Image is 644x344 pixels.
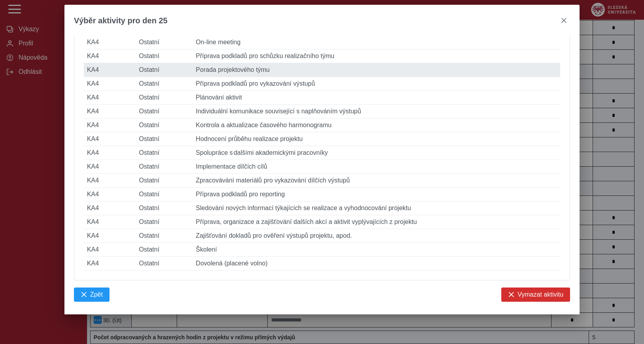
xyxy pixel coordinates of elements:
td: KA4 [84,257,136,271]
button: close [557,14,570,27]
td: Ostatní [136,215,193,229]
td: Ostatní [136,63,193,77]
td: Ostatní [136,36,193,49]
td: Ostatní [136,49,193,63]
td: Ostatní [136,77,193,91]
td: Ostatní [136,188,193,201]
td: Ostatní [136,160,193,174]
td: Příprava podkladů pro schůzku realizačního týmu [193,49,560,63]
td: KA4 [84,188,136,201]
td: Ostatní [136,146,193,160]
td: Ostatní [136,243,193,257]
button: Vymazat aktivitu [501,288,570,302]
td: Zajišťování dokladů pro ověření výstupů projektu, apod. [193,229,560,243]
td: KA4 [84,36,136,49]
td: Kontrola a aktualizace časového harmonogramu [193,118,560,132]
td: Ostatní [136,229,193,243]
td: Implementace dílčích cílů [193,160,560,174]
td: KA4 [84,160,136,174]
td: KA4 [84,105,136,118]
td: Dovolená (placené volno) [193,257,560,271]
td: Ostatní [136,105,193,118]
td: On-line meeting [193,36,560,49]
td: Ostatní [136,118,193,132]
span: Vymazat aktivitu [517,291,563,298]
td: Ostatní [136,257,193,271]
td: Ostatní [136,132,193,146]
td: KA4 [84,77,136,91]
td: Ostatní [136,91,193,105]
td: Ostatní [136,201,193,215]
td: KA4 [84,243,136,257]
td: Spolupráce s dalšími akademickými pracovníky [193,146,560,160]
td: Hodnocení průběhu realizace projektu [193,132,560,146]
td: Individuální komunikace související s naplňováním výstupů [193,105,560,118]
span: Výběr aktivity pro den 25 [74,16,168,25]
td: Příprava podkladů pro reporting [193,188,560,201]
td: Porada projektového týmu [193,63,560,77]
td: KA4 [84,49,136,63]
span: Zpět [90,291,103,298]
td: Sledování nových informací týkajících se realizace a vyhodnocování projektu [193,201,560,215]
td: KA4 [84,201,136,215]
button: Zpět [74,288,110,302]
td: Příprava, organizace a zajišťování dalších akcí a aktivit vyplývajících z projektu [193,215,560,229]
td: KA4 [84,215,136,229]
td: KA4 [84,132,136,146]
td: Plánování aktivit [193,91,560,105]
td: KA4 [84,91,136,105]
td: Příprava podkladů pro vykazování výstupů [193,77,560,91]
td: KA4 [84,146,136,160]
td: KA4 [84,63,136,77]
td: Zpracovávání materiálů pro vykazování dílčích výstupů [193,174,560,188]
td: Školení [193,243,560,257]
td: KA4 [84,229,136,243]
td: Ostatní [136,174,193,188]
td: KA4 [84,118,136,132]
td: KA4 [84,174,136,188]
